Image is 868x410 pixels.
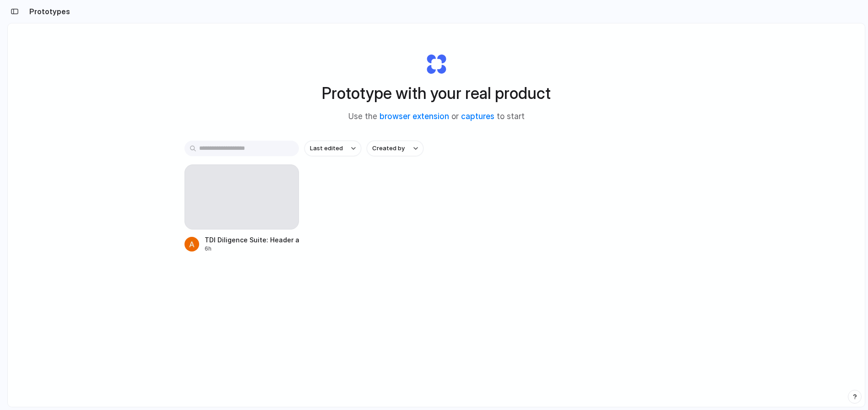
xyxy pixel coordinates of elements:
[205,235,299,245] div: TDI Diligence Suite: Header and Table Spacing Adjustment
[380,112,449,121] a: browser extension
[26,6,70,17] h2: Prototypes
[367,141,423,156] button: Created by
[322,81,551,105] h1: Prototype with your real product
[461,112,494,121] a: captures
[205,245,299,253] div: 6h
[184,164,299,253] a: TDI Diligence Suite: Header and Table Spacing Adjustment6h
[348,111,525,123] span: Use the or to start
[304,141,361,156] button: Last edited
[372,144,405,153] span: Created by
[310,144,343,153] span: Last edited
